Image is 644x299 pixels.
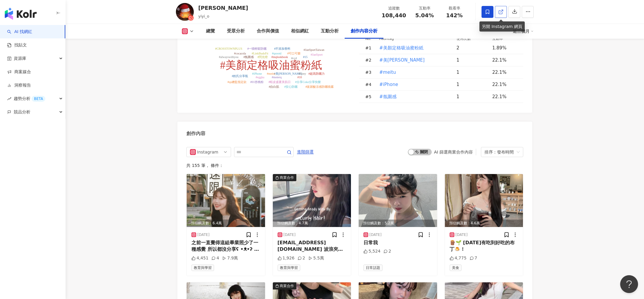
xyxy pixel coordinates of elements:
tspan: #美[PERSON_NAME] [274,72,302,75]
a: 商案媒合 [7,69,31,75]
button: #美顏定格吸油蜜粉紙 [379,42,424,54]
tspan: #meitu [267,72,275,75]
div: 之前一直覺得這組畢業照少了一種感覺 所以都沒分享ʕ •ᴥ•ʔ 沒想到這樣用完真的變超好看！！大家趕快把陰天的照片丟進去美圖秀秀試看看ㄌ [191,239,260,253]
td: 22.1% [487,54,523,66]
div: post-image預估觸及數：4.6萬 [445,174,523,227]
td: #氛圍感 [374,91,452,103]
div: 商業合作 [280,175,294,181]
div: 預估觸及數：4.6萬 [445,220,523,227]
tspan: #ccd [291,57,297,60]
span: 日常話題 [363,264,383,271]
span: #氛圍感 [379,93,397,100]
tspan: #alwayswithyou [219,55,239,59]
div: 1 [456,81,487,88]
a: searchAI 找網紅 [7,29,32,35]
td: #美圖秀秀 [374,54,452,66]
div: 排序：發布時間 [484,147,514,157]
tspan: #安心防曬 [284,85,298,88]
span: 108,440 [382,12,406,18]
span: 美食 [450,264,462,271]
div: # 1 [365,45,374,51]
div: 受眾分析 [227,28,245,35]
div: [DATE] [197,232,210,237]
div: [DATE] [456,232,468,237]
div: 1 [456,69,487,76]
div: 1.89% [492,45,517,51]
div: 22.1% [492,69,517,76]
img: logo [5,8,37,20]
tspan: #CROSSTOWNPLUS [215,47,242,50]
img: KOL Avatar [176,3,194,21]
td: #meitu [374,66,452,79]
tspan: #蝦皮盛夏美肌日 [268,80,291,84]
tspan: #美顏定格吸油蜜粉紙 [220,59,322,71]
div: post-image預估觸及數：5.2萬 [359,174,437,227]
tspan: #閃光燈 [257,55,268,59]
div: 互動率 [413,5,436,11]
button: 進階篩選 [297,147,314,156]
span: 競品分析 [14,105,30,119]
div: 🪵🌱 [DATE]有吃到好吃的布丁🍮！ [450,239,518,253]
div: 商業合作 [280,283,294,289]
span: rise [7,97,11,101]
div: 日常我 [363,239,432,246]
div: [PERSON_NAME] [198,4,248,12]
div: [EMAIL_ADDRESS][DOMAIN_NAME] 波浪夾和離子夾 還是常常有人敲碗什麼時候會開( ´ ▽ ` )ﾉ 這不就來了！！ 話說從高中就用他們家的離子夾 到現在真的還是我心目中的... [278,239,346,253]
tspan: #iPhone [252,72,262,75]
tspan: #10 [297,76,302,79]
div: 創作內容分析 [351,28,377,35]
div: 共 155 筆 ， 條件： [186,163,523,168]
tspan: #姓氏分享瓶 [232,74,248,78]
img: post-image [273,174,351,227]
div: 另開 Instagram 網頁 [479,21,525,32]
tspan: #不添加香料 [274,47,290,50]
div: post-image預估觸及數：6.4萬 [187,174,265,227]
div: BETA [32,96,45,102]
td: 1.89% [487,42,523,54]
a: 洞察報告 [7,82,31,88]
div: 4,775 [450,255,467,261]
td: 22.1% [487,79,523,91]
div: 1,926 [278,255,295,261]
div: [DATE] [284,232,296,237]
div: 5.5萬 [308,255,324,261]
div: 預估觸及數：6.4萬 [187,220,265,227]
div: 1 [456,93,487,100]
tspan: #可口可樂 [287,52,301,55]
tspan: #cocacola [234,52,246,55]
div: 追蹤數 [382,5,406,11]
a: 找貼文 [7,42,27,48]
div: 觀看率 [443,5,466,11]
tspan: #玻尿酸涼感防曬噴霧 [305,85,334,88]
tspan: #15 [303,55,307,59]
div: # 2 [365,57,374,63]
div: 5,524 [363,248,380,254]
tspan: #Sony [298,72,306,75]
div: 預估觸及數：4.7萬 [273,220,351,227]
div: 總覽 [206,28,215,35]
div: 7.9萬 [222,255,238,261]
tspan: #氛圍感 [243,55,254,59]
span: #美[PERSON_NAME] [379,57,425,63]
td: #iPhone [374,79,452,91]
span: 教育與學習 [278,264,300,271]
tspan: #超高防曬力 [308,72,325,75]
tspan: #mqlookbook [271,55,288,59]
div: 2 [383,248,391,254]
div: # 3 [365,69,374,76]
div: post-image商業合作預估觸及數：4.7萬 [273,174,351,227]
div: 相似網紅 [291,28,309,35]
span: 教育與學習 [191,264,214,271]
span: #美顏定格吸油蜜粉紙 [379,45,423,51]
div: 2 [456,45,487,51]
button: #氛圍感 [379,91,397,103]
tspan: #01杏桃粉 [250,80,264,84]
button: #iPhone [379,79,398,90]
tspan: #一噴輕鬆防曬 [247,47,267,50]
div: 1 [456,57,487,63]
span: 進階篩選 [297,147,314,157]
button: #meitu [379,66,396,78]
td: 22.1% [487,66,523,79]
div: AI 篩選商業合作內容 [434,150,473,154]
div: 22.1% [492,57,517,63]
